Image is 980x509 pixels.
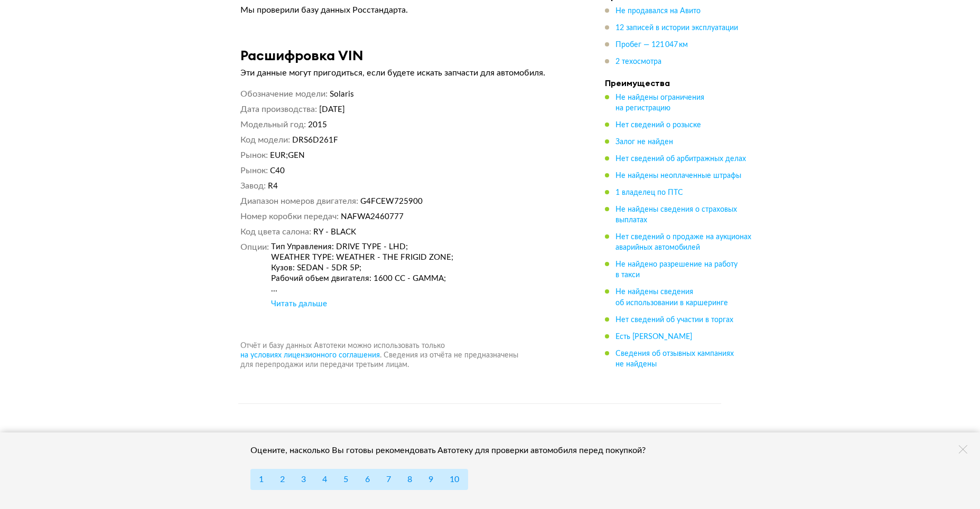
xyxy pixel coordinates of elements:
button: 4 [314,469,335,490]
span: Не найдены неоплаченные штрафы [615,172,741,180]
span: 2 техосмотра [615,58,661,65]
div: Тип Управления: DRIVE TYPE - LHD; WEATHER TYPE: WEATHER - THE FRIGID ZONE; Кузов: SEDAN - 5DR 5P;... [271,242,573,295]
dt: Номер коробки передач [240,211,339,222]
dt: Диапазон номеров двигателя [240,196,358,207]
span: 12 записей в истории эксплуатации [615,24,738,32]
span: NAFWA2460777 [341,213,404,221]
dt: Код модели [240,135,290,146]
span: 6 [365,475,370,484]
div: Оцените, насколько Вы готовы рекомендовать Автотеку для проверки автомобиля перед покупкой? [250,445,660,456]
p: Мы проверили базу данных Росстандарта. [240,5,573,15]
span: EUR;GEN [270,152,305,159]
button: 6 [357,469,378,490]
button: 10 [441,469,468,490]
button: 1 [250,469,272,490]
span: Не найдено разрешение на работу в такси [615,261,738,279]
span: Solaris [330,90,354,98]
dt: Рынок [240,150,268,161]
span: Не найдены сведения об использовании в каршеринге [615,289,728,307]
span: RY - BLACK [313,228,356,236]
span: Нет сведений об арбитражных делах [615,155,746,163]
dt: Обозначение модели [240,89,328,100]
span: Не найдены сведения о страховых выплатах [615,206,737,224]
dt: Завод [240,181,266,192]
span: 4 [322,475,327,484]
span: Нет сведений о продаже на аукционах аварийных автомобилей [615,234,751,252]
span: R4 [268,182,278,190]
span: Сведения об отзывных кампаниях не найдены [615,350,734,368]
button: 7 [378,469,399,490]
span: G4FCEW725900 [360,197,423,205]
span: 2 [280,475,285,484]
span: Нет сведений о розыске [615,121,701,129]
dt: Рынок [240,165,268,176]
div: Читать дальше [271,299,327,309]
span: Пробег — 121 047 км [615,41,688,49]
span: 1 [259,475,264,484]
span: 8 [407,475,412,484]
p: Эти данные могут пригодиться, если будете искать запчасти для автомобиля. [240,68,573,78]
span: Не найдены ограничения на регистрацию [615,94,704,112]
span: 2015 [308,121,327,129]
span: 9 [428,475,433,484]
button: 9 [420,469,442,490]
span: Залог не найден [615,138,673,146]
span: 1 владелец по ПТС [615,189,683,196]
dt: Код цвета салона [240,227,311,238]
div: Отчёт и базу данных Автотеки можно использовать только . Сведения из отчёта не предназначены для ... [228,341,586,370]
dt: Дата производства [240,104,317,115]
span: [DATE] [319,106,345,114]
span: на условиях лицензионного соглашения [240,352,380,359]
span: Нет сведений об участии в торгах [615,316,733,324]
button: 5 [335,469,357,490]
button: 3 [293,469,314,490]
span: 10 [450,475,459,484]
button: 2 [272,469,293,490]
span: 3 [301,475,306,484]
span: 7 [386,475,391,484]
h3: Расшифровка VIN [240,47,363,63]
span: DRS6D261F [292,136,338,144]
button: 8 [399,469,421,490]
h4: Преимущества [605,78,753,88]
span: C40 [270,167,285,175]
span: 5 [343,475,348,484]
dt: Модельный год [240,119,306,130]
dt: Опции [240,242,269,309]
span: Не продавался на Авито [615,7,701,15]
span: Есть [PERSON_NAME] [615,333,692,341]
